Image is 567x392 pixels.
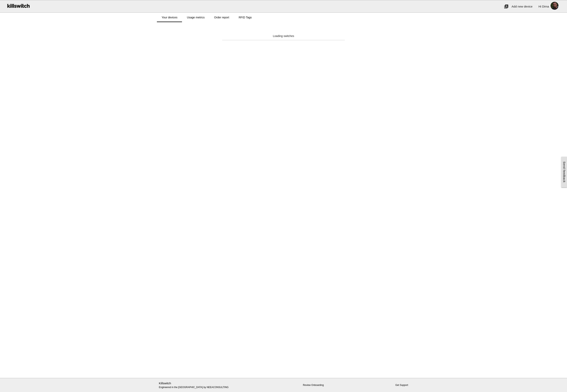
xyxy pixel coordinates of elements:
a: Your devices [157,13,182,22]
span: Add new device [512,5,533,8]
img: ACg8ocJlro-m8l2PRHv0Wn7nMlkzknwuxRg7uOoPLD6wZc5zM9M2_daedw=s96-c [549,0,560,11]
img: ks-logo-black-160-b.png [6,0,30,11]
p: Engineered in the [GEOGRAPHIC_DATA] by NEEACONSULTING [159,381,239,389]
i: add_to_photos [504,0,509,13]
span: Hi [539,5,541,8]
a: Killswitch [159,382,171,385]
a: Get Support [395,384,408,386]
a: Usage metrics [182,13,209,22]
div: Loading switches [222,34,345,38]
a: RFID Tags [234,13,256,22]
span: Dima [542,5,549,8]
a: Send feedback [561,157,567,187]
a: Order report [209,13,234,22]
a: Review Onboarding [303,384,324,386]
